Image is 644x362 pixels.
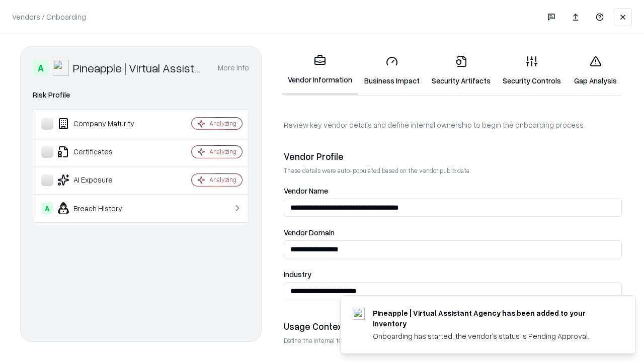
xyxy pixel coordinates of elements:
a: Business Impact [358,47,426,94]
div: Pineapple | Virtual Assistant Agency [73,60,206,76]
p: Vendors / Onboarding [12,12,86,22]
label: Vendor Name [284,187,622,195]
div: Pineapple | Virtual Assistant Agency has been added to your inventory [373,308,611,329]
p: Define the internal team and reason for using this vendor. This helps assess business relevance a... [284,336,622,345]
div: Analyzing [209,147,236,156]
a: Gap Analysis [567,47,624,94]
div: Certificates [41,146,162,158]
img: trypineapple.com [353,308,365,320]
div: A [41,202,53,214]
div: Usage Context [284,320,622,332]
div: Analyzing [209,175,236,184]
a: Security Artifacts [426,47,497,94]
p: Review key vendor details and define internal ownership to begin the onboarding process. [284,120,622,130]
label: Vendor Domain [284,229,622,236]
div: Vendor Profile [284,150,622,162]
div: A [33,60,49,76]
a: Vendor Information [282,46,358,95]
img: Pineapple | Virtual Assistant Agency [53,60,69,76]
div: Risk Profile [33,89,249,101]
button: More info [218,59,249,77]
div: Onboarding has started, the vendor's status is Pending Approval. [373,331,611,341]
div: Breach History [41,202,162,214]
label: Industry [284,270,622,278]
p: These details were auto-populated based on the vendor public data [284,166,622,175]
div: Company Maturity [41,118,162,130]
div: Analyzing [209,119,236,128]
a: Security Controls [497,47,567,94]
div: AI Exposure [41,174,162,186]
